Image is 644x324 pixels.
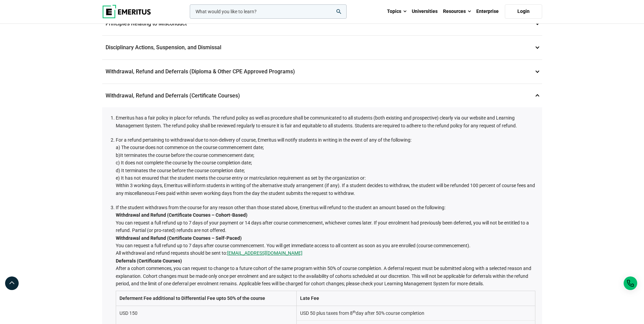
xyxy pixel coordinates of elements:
sup: th [353,310,356,314]
strong: Deferrals (Certificate Courses) [116,258,182,264]
span: e) It has not ensured that the student meets the course entry or matriculation requirement as set... [116,175,366,181]
p: Disciplinary Actions, Suspension, and Dismissal [102,36,542,59]
span: d) It terminates the course before the course completion date; [116,168,245,173]
p: Withdrawal, Refund and Deferrals (Certificate Courses) [102,84,542,108]
span: b)It terminates the course before the course commencement date; [116,152,254,158]
span: c) It does not complete the course by the course completion date; [116,160,252,165]
li: For a refund pertaining to withdrawal due to non-delivery of course, Emeritus will notify student... [116,136,535,197]
span: a) The course does not commence on the course commencement date; [116,145,264,150]
strong: Withdrawal and Refund (Certificate Courses – Self-Paced) [116,235,242,241]
strong: Deferment Fee additional to Differential Fee upto 50% of the course [119,295,265,301]
input: woocommerce-product-search-field-0 [190,4,347,19]
td: USD 50 plus taxes from 8 day after 50% course completion [297,306,535,320]
strong: Late Fee [300,295,319,301]
a: [EMAIL_ADDRESS][DOMAIN_NAME] [227,249,302,257]
p: Withdrawal, Refund and Deferrals (Diploma & Other CPE Approved Programs) [102,60,542,84]
strong: Withdrawal and Refund (Certificate Courses – Cohort-Based) [116,212,247,218]
a: Login [505,4,542,19]
li: Emeritus has a fair policy in place for refunds. The refund policy as well as procedure shall be ... [116,114,535,129]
